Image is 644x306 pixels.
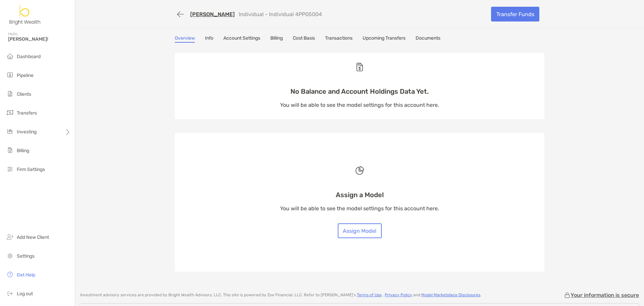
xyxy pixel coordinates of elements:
[280,204,439,213] p: You will be able to see the model settings for this account here.
[6,270,14,278] img: get-help icon
[571,292,639,298] p: Your information is secure
[270,35,283,43] a: Billing
[325,35,353,43] a: Transactions
[293,35,315,43] a: Cost Basis
[6,165,14,173] img: firm-settings icon
[223,35,260,43] a: Account Settings
[17,291,33,297] span: Log out
[491,7,539,21] a: Transfer Funds
[17,167,45,172] span: Firm Settings
[8,3,42,27] img: Zoe Logo
[17,253,35,259] span: Settings
[17,91,31,97] span: Clients
[6,108,14,117] img: transfers icon
[6,52,14,60] img: dashboard icon
[338,223,382,238] button: Assign Model
[17,148,29,154] span: Billing
[6,146,14,154] img: billing icon
[17,73,34,78] span: Pipeline
[175,35,195,43] a: Overview
[421,293,480,297] a: Model Marketplace Disclosures
[363,35,406,43] a: Upcoming Transfers
[8,36,71,42] span: [PERSON_NAME]!
[80,293,481,298] p: Investment advisory services are provided by Bright Wealth Advisors, LLC . This site is powered b...
[6,233,14,241] img: add_new_client icon
[6,71,14,79] img: pipeline icon
[239,11,322,17] p: Individual - Individual 4PP05004
[416,35,440,43] a: Documents
[17,234,49,240] span: Add New Client
[17,272,35,278] span: Get Help
[6,90,14,98] img: clients icon
[190,11,235,17] a: [PERSON_NAME]
[357,293,382,297] a: Terms of Use
[385,293,412,297] a: Privacy Policy
[280,101,439,109] p: You will be able to see the model settings for this account here.
[6,289,14,297] img: logout icon
[280,87,439,96] p: No Balance and Account Holdings Data Yet.
[6,127,14,135] img: investing icon
[205,35,213,43] a: Info
[17,54,41,59] span: Dashboard
[280,191,439,199] p: Assign a Model
[17,129,37,135] span: Investing
[6,252,14,260] img: settings icon
[17,110,37,116] span: Transfers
